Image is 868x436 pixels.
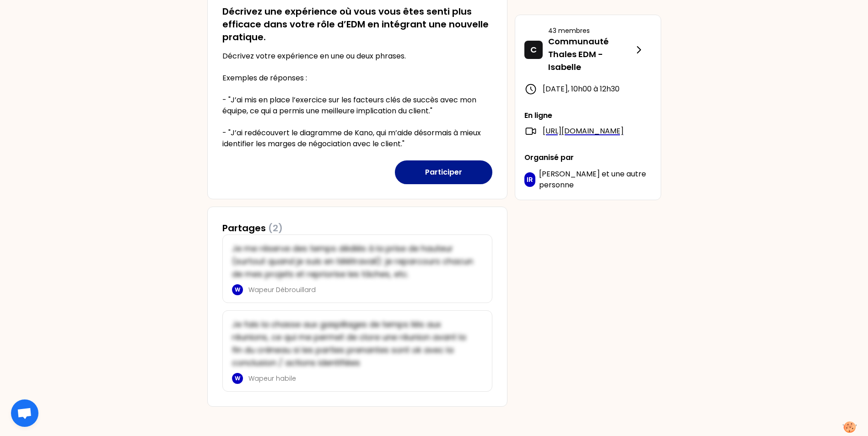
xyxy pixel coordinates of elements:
p: W [235,375,240,382]
p: Communauté Thales EDM - Isabelle [548,35,633,74]
span: [PERSON_NAME] [539,169,600,179]
p: Organisé par [524,152,652,163]
p: IR [527,175,533,184]
button: Participer [395,160,492,184]
p: Je me réserve des temps dédiés à la prise de hauteur (surtout quand je suis en télétravail): je r... [232,242,477,281]
p: Wapeur Débrouillard [248,285,477,294]
div: [DATE] , 10h00 à 12h30 [524,83,652,96]
span: une autre personne [539,169,646,190]
p: Wapeur habile [248,374,477,383]
a: [URL][DOMAIN_NAME] [543,126,624,137]
p: C [530,43,537,56]
p: W [235,286,240,293]
h3: Partages [222,222,283,234]
p: Décrivez votre expérience en une ou deux phrases. Exemples de réponses : - "J’ai mis en place l’e... [222,51,492,149]
div: Ouvrir le chat [11,399,38,427]
p: Je fais la chasse aux gaspillages de temps liés aux réunions, ce qui me permet de clore une réuni... [232,318,477,369]
span: (2) [268,222,283,234]
p: et [539,169,651,191]
p: 43 membres [548,26,633,35]
p: En ligne [524,110,652,121]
